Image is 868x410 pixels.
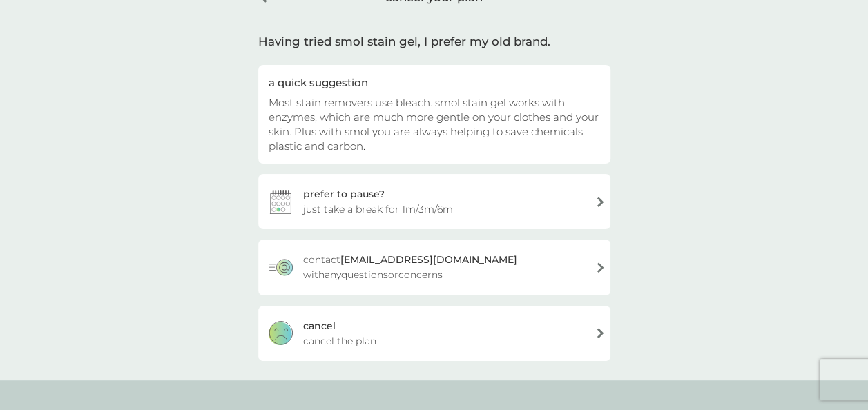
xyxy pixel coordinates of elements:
[303,333,376,349] span: cancel the plan
[340,253,517,266] strong: [EMAIL_ADDRESS][DOMAIN_NAME]
[303,318,336,333] div: cancel
[303,252,584,282] span: contact with any questions or concerns
[269,75,600,90] div: a quick suggestion
[258,240,610,295] a: contact[EMAIL_ADDRESS][DOMAIN_NAME] withanyquestionsorconcerns
[303,186,385,202] div: prefer to pause?
[303,202,453,217] span: just take a break for 1m/3m/6m
[269,96,599,153] span: Most stain removers use bleach. smol stain gel works with enzymes, which are much more gentle on ...
[258,32,610,51] div: Having tried smol stain gel, I prefer my old brand.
